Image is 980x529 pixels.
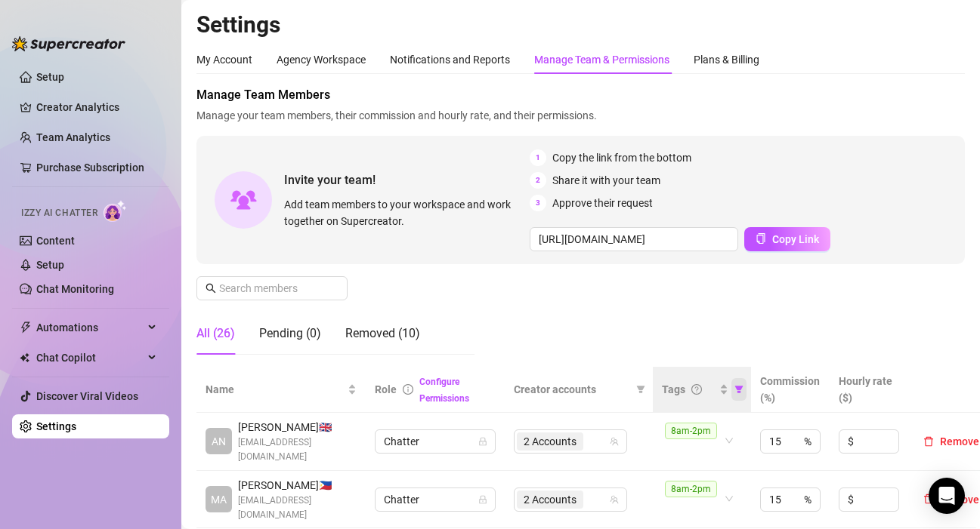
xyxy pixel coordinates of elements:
[36,390,138,402] a: Discover Viral Videos
[384,430,487,453] span: Chatter
[830,367,908,413] th: Hourly rate ($)
[744,227,830,251] button: Copy Link
[633,378,648,401] span: filter
[929,478,965,514] div: Open Intercom Messenger
[514,381,630,398] span: Creator accounts
[923,494,934,504] span: delete
[196,11,965,39] h2: Settings
[384,488,487,511] span: Chatter
[610,495,619,504] span: team
[284,171,530,189] span: Invite your team!
[36,346,144,370] span: Chat Copilot
[734,385,744,394] span: filter
[36,283,114,295] a: Chat Monitoring
[196,51,252,68] div: My Account
[238,419,357,435] span: [PERSON_NAME] 🇬🇧
[36,420,76,432] a: Settings
[478,495,487,504] span: lock
[36,71,64,83] a: Setup
[277,51,366,68] div: Agency Workspace
[238,494,357,522] span: [EMAIL_ADDRESS][DOMAIN_NAME]
[284,196,524,229] span: Add team members to your workspace and work together on Supercreator.
[36,235,75,247] a: Content
[923,436,934,447] span: delete
[731,378,747,401] span: filter
[390,51,510,68] div: Notifications and Reports
[259,324,321,343] div: Pending (0)
[12,36,125,51] img: logo-BBDzfeDw.svg
[206,381,345,398] span: Name
[20,321,32,334] span: thunderbolt
[530,149,546,166] span: 1
[530,195,546,211] span: 3
[694,51,759,68] div: Plans & Billing
[636,385,645,394] span: filter
[36,315,144,340] span: Automations
[21,206,97,220] span: Izzy AI Chatter
[552,149,691,166] span: Copy the link from the bottom
[20,352,29,363] img: Chat Copilot
[524,433,577,450] span: 2 Accounts
[403,384,413,395] span: info-circle
[211,491,227,508] span: MA
[665,423,717,439] span: 8am-2pm
[36,155,157,180] a: Purchase Subscription
[219,280,326,297] input: Search members
[212,433,226,450] span: AN
[36,131,110,143] a: Team Analytics
[196,107,965,124] span: Manage your team members, their commission and hourly rate, and their permissions.
[662,381,685,398] span: Tags
[206,283,216,294] span: search
[104,200,127,222] img: AI Chatter
[345,324,420,343] div: Removed (10)
[524,491,577,508] span: 2 Accounts
[36,259,64,271] a: Setup
[196,86,965,104] span: Manage Team Members
[478,437,487,446] span: lock
[751,367,830,413] th: Commission (%)
[772,233,819,245] span: Copy Link
[756,233,766,244] span: copy
[517,491,583,509] span: 2 Accounts
[238,477,357,494] span: [PERSON_NAME] 🇵🇭
[552,172,660,189] span: Share it with your team
[419,377,469,404] a: Configure Permissions
[534,51,669,68] div: Manage Team & Permissions
[552,195,653,211] span: Approve their request
[36,95,157,119] a: Creator Analytics
[238,435,357,464] span: [EMAIL_ADDRESS][DOMAIN_NAME]
[375,383,397,395] span: Role
[691,384,702,395] span: question-circle
[530,172,546,189] span: 2
[610,437,619,446] span: team
[196,324,235,343] div: All (26)
[196,367,366,413] th: Name
[665,481,717,497] span: 8am-2pm
[517,432,583,451] span: 2 Accounts
[940,435,979,447] span: Remove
